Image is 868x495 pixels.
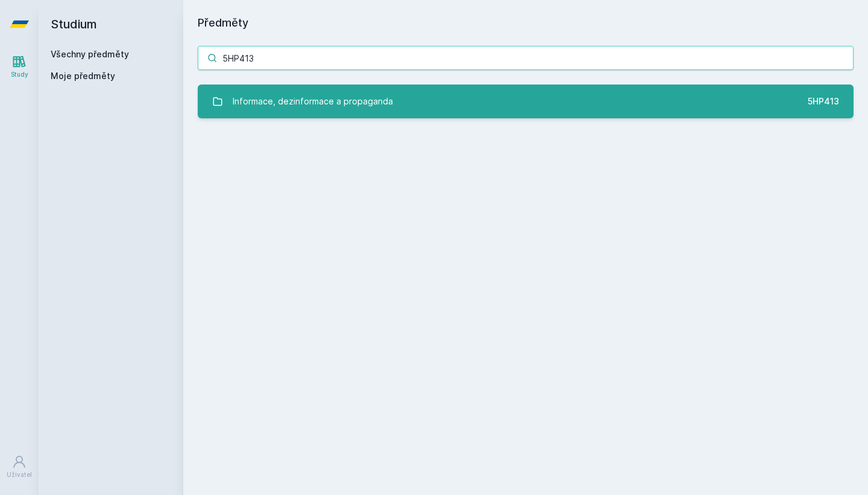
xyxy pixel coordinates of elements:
[198,14,854,31] h1: Předměty
[198,46,854,70] input: Název nebo ident předmětu…
[7,470,32,479] div: Uživatel
[2,449,36,485] a: Uživatel
[11,70,28,79] div: Study
[51,49,129,59] a: Všechny předměty
[198,85,854,118] a: Informace, dezinformace a propaganda 5HP413
[233,89,393,113] div: Informace, dezinformace a propaganda
[2,48,36,85] a: Study
[808,95,839,107] div: 5HP413
[51,70,115,82] span: Moje předměty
